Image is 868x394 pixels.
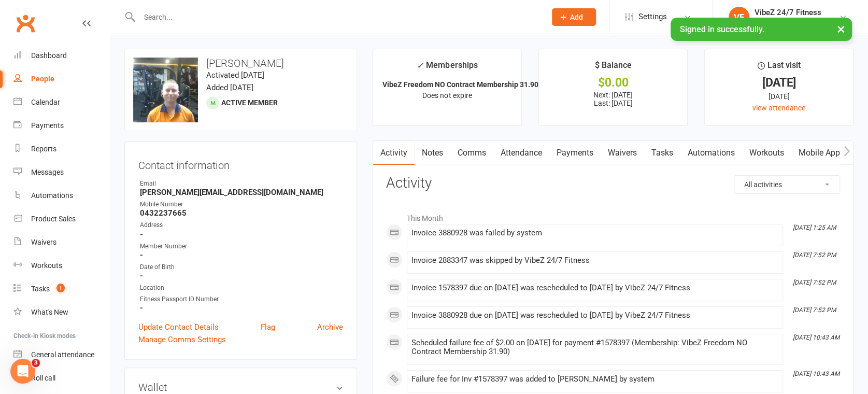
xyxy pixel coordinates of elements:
[140,250,343,260] strong: -
[601,141,644,165] a: Waivers
[382,80,538,89] strong: VibeZ Freedom NO Contract Membership 31.90
[13,207,109,231] a: Product Sales
[793,251,836,259] i: [DATE] 7:52 PM
[638,5,667,29] span: Settings
[31,238,56,246] div: Waivers
[31,261,62,270] div: Workouts
[133,58,348,69] h3: [PERSON_NAME]
[791,141,847,165] a: Mobile App
[714,91,844,102] div: [DATE]
[13,367,109,390] a: Roll call
[411,284,778,292] div: Invoice 1578397 due on [DATE] was rescheduled to [DATE] by VibeZ 24/7 Fitness
[548,77,678,88] div: $0.00
[140,200,343,209] div: Mobile Number
[13,137,109,161] a: Reports
[680,24,764,34] span: Signed in successfully.
[140,230,343,239] strong: -
[373,141,415,165] a: Activity
[13,231,109,254] a: Waivers
[793,224,836,231] i: [DATE] 1:25 AM
[317,321,343,333] a: Archive
[411,339,778,356] div: Scheduled failure fee of $2.00 on [DATE] for payment #1578397 (Membership: VibeZ Freedom NO Contr...
[793,279,836,286] i: [DATE] 7:52 PM
[140,271,343,280] strong: -
[714,77,844,88] div: [DATE]
[549,141,601,165] a: Payments
[832,18,850,40] button: ×
[758,59,801,77] div: Last visit
[31,121,64,130] div: Payments
[411,311,778,320] div: Invoice 3880928 due on [DATE] was rescheduled to [DATE] by VibeZ 24/7 Fitness
[31,145,56,153] div: Reports
[644,141,680,165] a: Tasks
[138,156,343,171] h3: Contact information
[140,262,343,272] div: Date of Birth
[136,10,538,24] input: Search...
[548,91,678,107] p: Next: [DATE] Last: [DATE]
[221,98,278,107] span: Active member
[13,277,109,301] a: Tasks 1
[206,83,253,92] time: Added [DATE]
[594,59,631,77] div: $ Balance
[140,283,343,293] div: Location
[415,141,450,165] a: Notes
[138,321,219,333] a: Update Contact Details
[261,321,275,333] a: Flag
[12,10,38,36] a: Clubworx
[411,375,778,384] div: Failure fee for Inv #1578397 was added to [PERSON_NAME] by system
[680,141,742,165] a: Automations
[31,350,94,359] div: General attendance
[138,333,226,346] a: Manage Comms Settings
[13,343,109,367] a: General attendance kiosk mode
[31,215,76,223] div: Product Sales
[742,141,791,165] a: Workouts
[13,161,109,184] a: Messages
[56,284,65,292] span: 1
[411,229,778,237] div: Invoice 3880928 was failed by system
[140,208,343,218] strong: 0432237665
[13,91,109,114] a: Calendar
[31,168,64,176] div: Messages
[31,285,50,293] div: Tasks
[13,184,109,207] a: Automations
[386,175,840,191] h3: Activity
[417,61,423,71] i: ✓
[140,303,343,313] strong: -
[752,104,805,112] a: view attendance
[13,44,109,67] a: Dashboard
[140,220,343,230] div: Address
[422,91,472,100] span: Does not expire
[552,8,596,26] button: Add
[31,51,67,60] div: Dashboard
[140,179,343,189] div: Email
[206,71,264,80] time: Activated [DATE]
[417,59,477,78] div: Memberships
[13,301,109,324] a: What's New
[570,13,583,21] span: Add
[13,114,109,137] a: Payments
[32,359,40,367] span: 3
[31,75,54,83] div: People
[13,67,109,91] a: People
[31,374,55,382] div: Roll call
[13,254,109,277] a: Workouts
[729,7,749,27] div: VF
[493,141,549,165] a: Attendance
[411,256,778,265] div: Invoice 2883347 was skipped by VibeZ 24/7 Fitness
[31,191,73,200] div: Automations
[140,294,343,304] div: Fitness Passport ID Number
[140,188,343,197] strong: [PERSON_NAME][EMAIL_ADDRESS][DOMAIN_NAME]
[386,207,840,224] li: This Month
[755,8,821,17] div: VibeZ 24/7 Fitness
[31,98,60,106] div: Calendar
[755,17,821,26] div: VibeZ 24/7 Fitness
[793,370,839,377] i: [DATE] 10:43 AM
[138,382,343,393] h3: Wallet
[450,141,493,165] a: Comms
[793,306,836,314] i: [DATE] 7:52 PM
[31,308,68,316] div: What's New
[140,242,343,251] div: Member Number
[793,334,839,341] i: [DATE] 10:43 AM
[133,58,198,122] img: image1747811777.png
[10,359,35,384] iframe: Intercom live chat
